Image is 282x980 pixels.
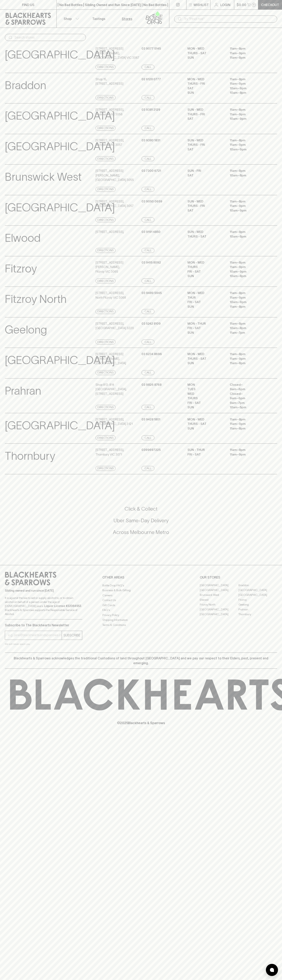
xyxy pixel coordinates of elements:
p: FRI - SAT [187,269,224,274]
p: 03 9428 1801 [142,417,160,422]
p: Geelong [5,321,47,338]
a: Directions [96,309,116,314]
p: SUN [187,426,224,431]
p: 11am – 8pm [230,230,266,234]
p: 9am – 7pm [230,401,266,405]
p: MON - WED [187,77,224,82]
p: Thornbury [5,448,55,464]
p: 10am – 8pm [230,274,266,278]
p: [STREET_ADDRESS][PERSON_NAME] , [GEOGRAPHIC_DATA] 3055 [96,169,140,182]
p: 10am – 9pm [230,300,266,304]
a: Directions [96,466,116,471]
a: [GEOGRAPHIC_DATA] [238,593,277,597]
p: 11am – 8pm [230,77,266,82]
a: Fitzroy North [200,602,238,607]
p: SAT [187,147,224,152]
input: e.g. jane@blackheartsandsparrows.com.au [8,632,62,638]
p: [STREET_ADDRESS][PERSON_NAME] , Fitzroy VIC 3065 [96,260,140,274]
p: [STREET_ADDRESS][PERSON_NAME] , [GEOGRAPHIC_DATA] VIC 3067 [96,46,140,60]
p: 11am – 8pm [230,352,266,357]
p: Login [220,2,230,7]
p: 11am – 8pm [230,46,266,51]
a: Brunswick West [200,593,238,597]
p: FRI - SAT [187,326,224,330]
p: Fitzroy [5,260,37,277]
p: [STREET_ADDRESS] , North Fitzroy VIC 3068 [96,291,126,300]
p: Shop [64,16,72,21]
a: Fitzroy [238,597,277,602]
p: THURS - FRI [187,143,224,147]
p: MON - WED [187,260,224,265]
a: [GEOGRAPHIC_DATA] [200,612,238,617]
p: [GEOGRAPHIC_DATA] [5,352,115,369]
a: Careers [102,593,180,598]
p: [STREET_ADDRESS] , Brunswick VIC 3057 [96,138,124,147]
p: Closed – [230,383,266,387]
a: [GEOGRAPHIC_DATA] [238,588,277,593]
p: 11am – 7pm [230,330,266,335]
p: MON [187,383,224,387]
p: 10am – 8pm [230,326,266,330]
p: 03 9077 5145 [142,46,161,51]
p: 11am – 8pm [230,138,266,143]
p: [STREET_ADDRESS][PERSON_NAME] , [GEOGRAPHIC_DATA] [96,352,140,366]
img: bubble-icon [270,968,274,972]
a: Call [142,156,154,161]
p: SUN - WED [187,107,224,112]
a: Business & Bulk Gifting [102,588,180,593]
p: SUN [187,274,224,278]
a: Call [142,435,154,440]
p: 10am – 9pm [230,86,266,91]
a: Directions [96,405,116,410]
p: [STREET_ADDRESS] , [96,230,124,234]
p: [STREET_ADDRESS] , [GEOGRAPHIC_DATA] 3121 [96,417,133,426]
p: FRI - SAT [187,300,224,304]
p: 11am – 9pm [230,357,266,361]
p: THURS - FRI [187,112,224,117]
a: Call [142,466,154,471]
a: [GEOGRAPHIC_DATA] [200,583,238,588]
a: Call [142,187,154,192]
p: 11am – 8pm [230,260,266,265]
p: SAT [187,208,224,213]
a: Call [142,126,154,131]
p: SAT [187,173,224,178]
input: Search stores [15,34,83,41]
p: SUN [187,330,224,335]
a: Prahran [238,607,277,612]
p: SUN - WED [187,230,224,234]
a: Directions [96,187,116,192]
p: SUN [187,91,224,95]
a: FAQ's [102,608,180,613]
a: Bottle Drop FAQ's [102,583,180,588]
p: SAT [187,86,224,91]
p: Shop 813-814 [GEOGRAPHIC_DATA] , [STREET_ADDRESS] [96,383,140,396]
p: SUN - FRI [187,169,224,173]
p: 0 [253,4,255,6]
a: Privacy Policy [102,613,180,617]
p: 10am – 5pm [230,405,266,410]
p: 03 7300 6721 [142,169,161,173]
p: [GEOGRAPHIC_DATA] [5,46,115,63]
a: Call [142,309,154,314]
a: Stores [113,10,141,28]
a: Call [142,217,154,222]
a: Geelong [238,602,277,607]
p: SUBSCRIBE [63,633,80,638]
p: SUN [187,304,224,309]
p: OUR STORES [200,575,277,580]
p: Shop 15 , [STREET_ADDRESS] [96,77,123,86]
p: [GEOGRAPHIC_DATA] [5,107,115,124]
p: 10am – 8pm [230,234,266,239]
p: 0399697225 [142,448,161,452]
p: SUN [187,55,224,60]
p: 03 9050 0659 [142,199,162,204]
a: [GEOGRAPHIC_DATA] [200,607,238,612]
p: 03 6234 8696 [142,352,162,357]
p: 11am – 9pm [230,265,266,269]
p: [STREET_ADDRESS] , [GEOGRAPHIC_DATA] 3057 [96,199,134,208]
p: 03 9380 1831 [142,138,160,143]
p: Subscribe to The Blackhearts Newsletter [5,623,82,628]
a: Call [142,248,154,253]
input: Try "Pinot noir" [184,16,274,22]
